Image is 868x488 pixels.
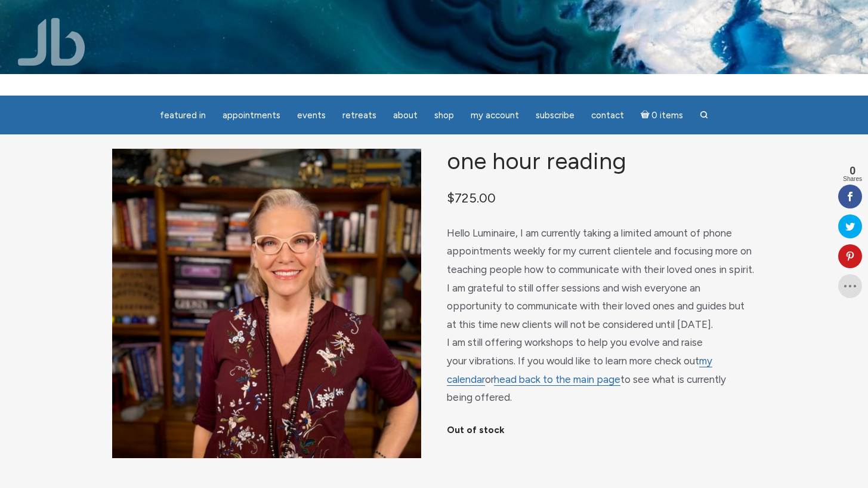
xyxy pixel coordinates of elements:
a: My Account [464,104,526,127]
p: Out of stock [447,421,756,440]
span: Events [297,110,326,121]
h1: One Hour Reading [447,149,756,174]
a: my calendar [447,355,712,386]
a: Contact [584,104,631,127]
i: Cart [641,110,652,121]
span: Hello Luminaire, I am currently taking a limited amount of phone appointments weekly for my curre... [447,227,754,403]
a: Shop [427,104,461,127]
span: Shop [434,110,454,121]
span: 0 [843,165,862,176]
a: Events [290,104,333,127]
a: Appointments [215,104,288,127]
span: featured in [160,110,206,121]
img: One Hour Reading [112,149,421,458]
a: Retreats [335,104,384,127]
span: Retreats [342,110,376,121]
span: My Account [471,110,519,121]
span: Subscribe [536,110,574,121]
a: head back to the main page [494,373,620,386]
span: Appointments [223,110,280,121]
span: $ [447,190,455,205]
img: Jamie Butler. The Everyday Medium [18,18,85,66]
a: featured in [153,104,213,127]
span: Shares [843,176,862,182]
a: About [386,104,425,127]
span: Contact [591,110,624,121]
span: About [393,110,418,121]
span: 0 items [651,111,683,120]
bdi: 725.00 [447,190,496,205]
a: Cart0 items [634,103,691,127]
a: Subscribe [529,104,582,127]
